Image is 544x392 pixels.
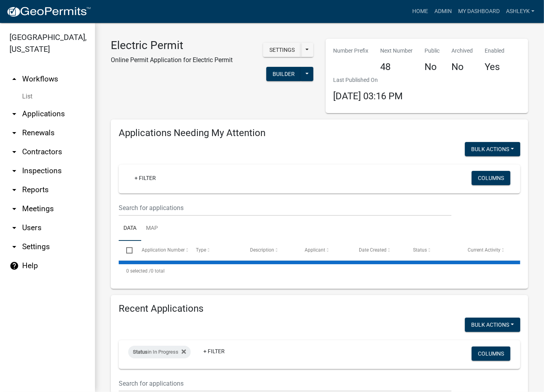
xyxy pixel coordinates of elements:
input: Search for applications [119,375,451,392]
button: Columns [472,171,510,185]
i: arrow_drop_up [9,74,19,84]
a: My Dashboard [455,4,503,19]
i: arrow_drop_down [9,185,19,195]
p: Last Published On [334,76,403,84]
span: Applicant [305,247,325,253]
datatable-header-cell: Current Activity [460,241,514,260]
datatable-header-cell: Status [406,241,460,260]
a: Admin [431,4,455,19]
p: Public [425,47,440,55]
i: help [9,261,19,271]
a: Data [119,216,141,241]
h4: No [425,61,440,73]
a: Home [409,4,431,19]
span: Status [413,247,427,253]
span: [DATE] 03:16 PM [334,91,403,102]
span: Status [133,349,148,355]
button: Builder [266,67,301,81]
span: Description [250,247,274,253]
datatable-header-cell: Type [188,241,243,260]
a: + Filter [128,171,162,185]
datatable-header-cell: Description [243,241,297,260]
i: arrow_drop_down [9,166,19,176]
p: Enabled [485,47,505,55]
h4: Yes [485,61,505,73]
a: Map [141,216,163,241]
i: arrow_drop_down [9,223,19,233]
h4: Applications Needing My Attention [119,127,520,139]
datatable-header-cell: Application Number [134,241,188,260]
div: 0 total [119,261,520,281]
h4: 48 [381,61,413,73]
div: in In Progress [128,346,191,358]
p: Next Number [381,47,413,55]
datatable-header-cell: Select [119,241,134,260]
i: arrow_drop_down [9,242,19,252]
h4: Recent Applications [119,303,520,314]
span: Type [196,247,206,253]
p: Number Prefix [334,47,369,55]
datatable-header-cell: Applicant [297,241,351,260]
a: AshleyK [503,4,538,19]
button: Settings [263,43,301,57]
i: arrow_drop_down [9,109,19,119]
span: Date Created [359,247,387,253]
datatable-header-cell: Date Created [351,241,406,260]
i: arrow_drop_down [9,147,19,157]
input: Search for applications [119,200,451,216]
h4: No [452,61,473,73]
span: Application Number [142,247,185,253]
a: + Filter [197,344,231,358]
p: Archived [452,47,473,55]
i: arrow_drop_down [9,128,19,138]
button: Bulk Actions [465,142,520,156]
button: Columns [472,347,510,361]
button: Bulk Actions [465,318,520,332]
span: 0 selected / [126,268,151,274]
i: arrow_drop_down [9,204,19,214]
span: Current Activity [468,247,500,253]
p: Online Permit Application for Electric Permit [111,55,233,65]
h3: Electric Permit [111,39,233,52]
